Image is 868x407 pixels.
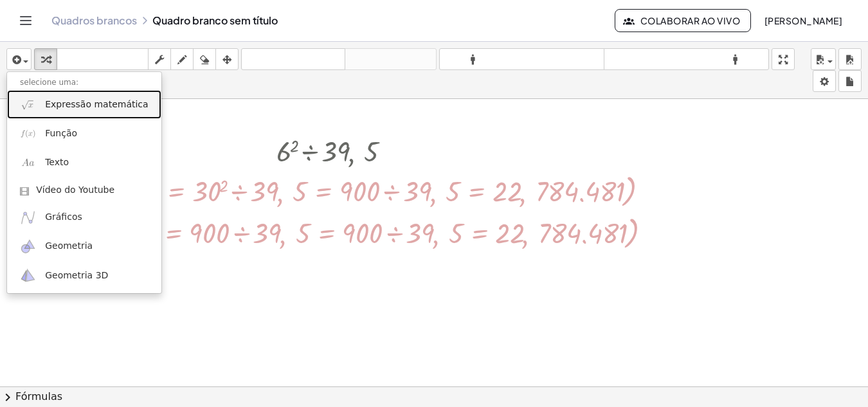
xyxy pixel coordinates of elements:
a: Texto [7,149,161,177]
img: Aa.png [20,155,36,171]
font: Vídeo do Youtube [36,185,114,195]
font: Colaborar ao vivo [640,15,740,26]
font: refazer [348,53,433,66]
a: Geometria [7,232,161,261]
a: Quadros brancos [51,14,137,27]
button: Alternar navegação [15,10,36,31]
a: Gráficos [7,203,161,232]
button: teclado [57,48,149,70]
font: [PERSON_NAME] [764,15,842,26]
font: Função [45,128,77,138]
button: refazer [345,48,437,70]
img: ggb-geometry.svg [20,239,36,255]
font: Fórmulas [15,390,62,402]
font: Geometria [45,240,93,251]
font: teclado [60,53,145,66]
font: Geometria 3D [45,270,108,280]
button: formato_tamanho [439,48,604,70]
font: selecione uma: [20,78,78,87]
font: desfazer [244,53,342,66]
a: Geometria 3D [7,261,161,290]
a: Expressão matemática [7,90,161,119]
font: Texto [45,157,69,167]
button: Colaborar ao vivo [615,9,751,32]
font: formato_tamanho [442,53,601,66]
font: formato_tamanho [607,53,766,66]
button: desfazer [241,48,345,70]
button: formato_tamanho [604,48,769,70]
a: Vídeo do Youtube [7,177,161,203]
img: sqrt_x.png [20,96,36,113]
img: f_x.png [20,125,36,141]
font: Gráficos [45,212,82,222]
a: Função [7,119,161,148]
img: ggb-graphing.svg [20,210,36,226]
button: [PERSON_NAME] [754,9,853,32]
font: Expressão matemática [45,99,148,109]
img: ggb-3d.svg [20,267,36,284]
